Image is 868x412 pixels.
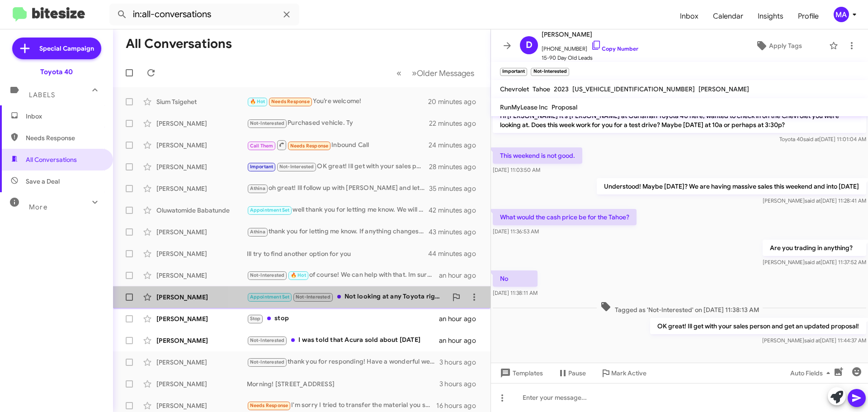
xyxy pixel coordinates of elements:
[572,85,695,93] span: [US_VEHICLE_IDENTIFICATION_NUMBER]
[29,203,47,211] span: More
[550,365,593,381] button: Pause
[500,103,548,111] span: RunMyLease Inc
[493,270,538,287] p: No
[406,64,480,82] button: Next
[247,400,436,411] div: I'm sorry I tried to transfer the material you sent me to my computer van you resend it to me dir...
[250,359,285,365] span: Not-Interested
[429,119,483,128] div: 22 minutes ago
[247,357,439,367] div: thank you for responding! Have a wonderful weekend.
[417,68,474,78] span: Older Messages
[769,38,802,54] span: Apply Tags
[436,401,483,410] div: 16 hours ago
[805,259,821,265] span: said at
[250,316,261,322] span: Stop
[392,64,480,82] nav: Page navigation example
[531,68,569,76] small: Not-Interested
[698,85,749,93] span: [PERSON_NAME]
[732,38,825,54] button: Apply Tags
[554,85,569,93] span: 2023
[412,67,417,79] span: »
[250,120,285,126] span: Not-Interested
[156,379,247,388] div: [PERSON_NAME]
[12,38,101,59] a: Special Campaign
[439,271,483,280] div: an hour ago
[429,97,483,106] div: 20 minutes ago
[250,403,288,408] span: Needs Response
[396,67,401,79] span: «
[156,97,247,106] div: Sium Tsigehet
[290,143,329,149] span: Needs Response
[247,183,429,194] div: oh great! Ill follow up with [PERSON_NAME] and let him know we spoke and you are waiting. We will...
[247,118,429,128] div: Purchased vehicle. Ty
[247,292,447,302] div: Not looking at any Toyota right now
[493,209,637,225] p: What would the cash price be for the Tahoe?
[391,64,407,82] button: Previous
[542,29,638,40] span: [PERSON_NAME]
[247,161,429,172] div: OK great! Ill get with your sales person and get an updated proposal!
[247,335,439,346] div: I was told that Acura sold about [DATE]
[247,379,439,388] div: Morning! [STREET_ADDRESS]
[439,314,483,323] div: an hour ago
[247,139,429,151] div: Inbound Call
[611,365,646,381] span: Mark Active
[156,271,247,280] div: [PERSON_NAME]
[673,3,706,29] a: Inbox
[247,313,439,324] div: stop
[498,365,543,381] span: Templates
[591,45,638,52] a: Copy Number
[126,37,232,51] h1: All Conversations
[493,147,582,164] p: This weekend is not good.
[779,136,866,142] span: Toyota 40 [DATE] 11:01:04 AM
[805,197,821,204] span: said at
[156,206,247,215] div: Oluwatomide Babatunde
[250,164,274,170] span: Important
[156,401,247,410] div: [PERSON_NAME]
[762,337,866,344] span: [PERSON_NAME] [DATE] 11:44:37 AM
[439,358,483,367] div: 3 hours ago
[597,178,866,194] p: Understood! Maybe [DATE]? We are having massive sales this weekend and into [DATE]
[750,3,791,29] a: Insights
[291,272,306,278] span: 🔥 Hot
[500,85,529,93] span: Chevrolet
[250,143,274,149] span: Call Them
[439,336,483,345] div: an hour ago
[296,294,330,300] span: Not-Interested
[429,184,483,193] div: 35 minutes ago
[790,365,834,381] span: Auto Fields
[250,294,290,300] span: Appointment Set
[26,155,77,164] span: All Conversations
[439,379,483,388] div: 3 hours ago
[491,365,550,381] button: Templates
[156,141,247,150] div: [PERSON_NAME]
[493,108,866,133] p: Hi [PERSON_NAME] It's [PERSON_NAME] at Ourisman Toyota 40 here, wanted to check in on the Chevrol...
[26,177,60,186] span: Save a Deal
[533,85,550,93] span: Tahoe
[109,4,299,25] input: Search
[156,293,247,302] div: [PERSON_NAME]
[271,99,310,104] span: Needs Response
[247,249,429,258] div: Ill try to find another option for you
[834,7,849,22] div: MA
[493,289,538,296] span: [DATE] 11:38:11 AM
[500,68,527,76] small: Important
[156,119,247,128] div: [PERSON_NAME]
[156,336,247,345] div: [PERSON_NAME]
[250,99,265,104] span: 🔥 Hot
[783,365,841,381] button: Auto Fields
[250,207,290,213] span: Appointment Set
[826,7,858,22] button: MA
[493,228,539,235] span: [DATE] 11:36:53 AM
[542,53,638,62] span: 15-90 Day Old Leads
[429,227,483,237] div: 43 minutes ago
[39,44,94,53] span: Special Campaign
[247,270,439,280] div: of course! We can help with that. Im sure its a simple fix.
[791,3,826,29] a: Profile
[250,185,265,191] span: Athina
[597,301,763,314] span: Tagged as 'Not-Interested' on [DATE] 11:38:13 AM
[156,358,247,367] div: [PERSON_NAME]
[493,166,540,173] span: [DATE] 11:03:50 AM
[279,164,314,170] span: Not-Interested
[706,3,750,29] span: Calendar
